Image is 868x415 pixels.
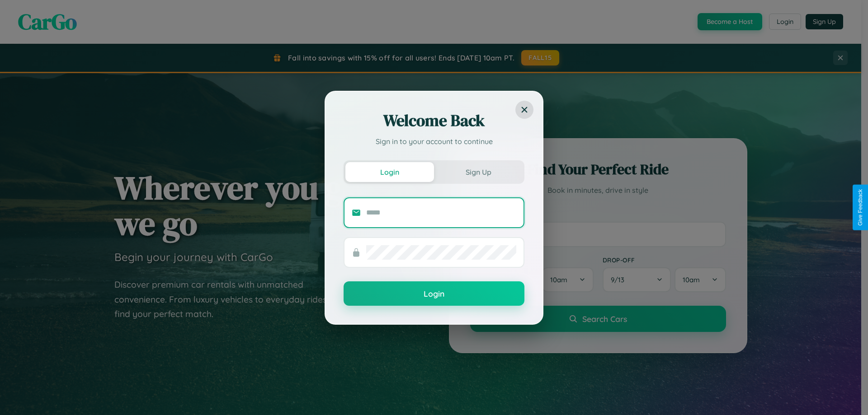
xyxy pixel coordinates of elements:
[857,189,863,226] div: Give Feedback
[344,281,524,306] button: Login
[434,162,523,182] button: Sign Up
[344,136,524,147] p: Sign in to your account to continue
[344,110,524,131] h2: Welcome Back
[345,162,434,182] button: Login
